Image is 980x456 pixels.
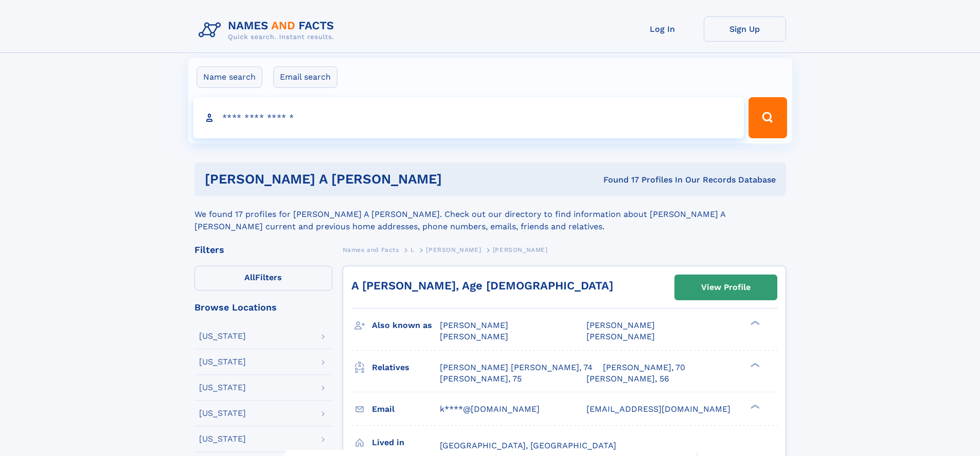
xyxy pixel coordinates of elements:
[440,332,508,341] span: [PERSON_NAME]
[194,303,332,312] div: Browse Locations
[372,359,440,376] h3: Relatives
[199,332,246,340] div: [US_STATE]
[603,362,685,373] a: [PERSON_NAME], 70
[675,275,777,300] a: View Profile
[194,266,332,290] label: Filters
[197,66,262,88] label: Name search
[748,403,760,410] div: ❯
[199,435,246,443] div: [US_STATE]
[205,173,523,186] h1: [PERSON_NAME] A [PERSON_NAME]
[343,243,399,256] a: Names and Facts
[586,320,655,330] span: [PERSON_NAME]
[440,373,522,385] a: [PERSON_NAME], 75
[411,246,415,253] span: L
[372,317,440,334] h3: Also known as
[748,361,760,368] div: ❯
[372,434,440,451] h3: Lived in
[704,16,786,42] a: Sign Up
[440,362,593,373] a: [PERSON_NAME] [PERSON_NAME], 74
[244,272,255,282] span: All
[586,373,669,385] a: [PERSON_NAME], 56
[199,358,246,366] div: [US_STATE]
[199,384,246,392] div: [US_STATE]
[194,245,332,254] div: Filters
[351,279,613,292] a: A [PERSON_NAME], Age [DEMOGRAPHIC_DATA]
[193,97,744,138] input: search input
[426,246,481,253] span: [PERSON_NAME]
[440,441,616,450] span: [GEOGRAPHIC_DATA], [GEOGRAPHIC_DATA]
[621,16,704,42] a: Log In
[372,400,440,418] h3: Email
[273,66,337,88] label: Email search
[748,320,760,326] div: ❯
[493,246,548,253] span: [PERSON_NAME]
[440,320,508,330] span: [PERSON_NAME]
[701,276,751,299] div: View Profile
[199,409,246,417] div: [US_STATE]
[749,97,787,138] button: Search Button
[194,196,786,233] div: We found 17 profiles for [PERSON_NAME] A [PERSON_NAME]. Check out our directory to find informati...
[426,243,481,256] a: [PERSON_NAME]
[523,174,776,186] div: Found 17 Profiles In Our Records Database
[411,243,415,256] a: L
[194,16,343,44] img: Logo Names and Facts
[586,404,730,414] span: [EMAIL_ADDRESS][DOMAIN_NAME]
[586,332,655,341] span: [PERSON_NAME]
